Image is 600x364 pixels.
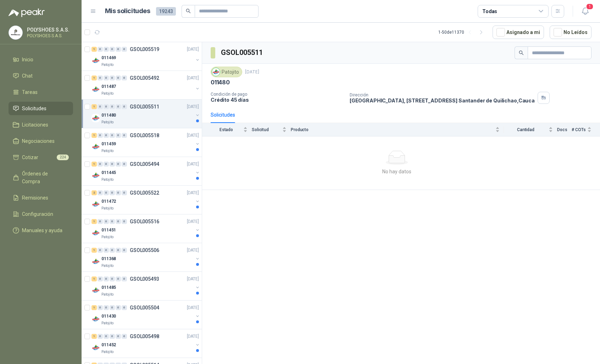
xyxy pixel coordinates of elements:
p: GSOL005511 [130,104,159,109]
p: Patojito [101,62,113,68]
p: GSOL005522 [130,190,159,195]
div: 0 [122,334,127,339]
span: Chat [22,72,33,80]
div: 0 [122,305,127,310]
div: 1 [91,133,97,138]
p: GSOL005498 [130,334,159,339]
img: Company Logo [91,142,100,151]
div: 0 [98,248,103,253]
span: 224 [57,155,69,160]
div: 0 [98,334,103,339]
div: 0 [104,219,109,224]
p: Crédito 45 días [211,97,344,103]
div: 0 [110,248,115,253]
div: Patojito [211,67,242,77]
a: Solicitudes [9,102,73,115]
div: 0 [116,248,121,253]
span: Producto [291,127,494,132]
div: 0 [122,75,127,80]
div: 0 [110,190,115,195]
p: 011430 [101,313,116,320]
div: 0 [110,162,115,167]
img: Company Logo [91,114,100,122]
p: 011480 [211,79,230,86]
p: Patojito [101,292,113,297]
p: Patojito [101,148,113,154]
img: Company Logo [9,26,22,39]
div: 0 [116,47,121,52]
img: Company Logo [91,56,100,65]
span: Órdenes de Compra [22,170,66,185]
a: 1 0 0 0 0 0 GSOL005492[DATE] Company Logo011487Patojito [91,74,200,96]
p: GSOL005493 [130,276,159,281]
div: 0 [116,75,121,80]
div: 0 [110,276,115,281]
a: 1 0 0 0 0 0 GSOL005494[DATE] Company Logo011445Patojito [91,160,200,183]
th: Docs [557,123,572,136]
p: Condición de pago [211,92,344,97]
p: 011451 [101,227,116,234]
p: [DATE] [187,46,199,53]
th: Cantidad [504,123,557,136]
div: No hay datos [205,168,589,175]
div: 0 [116,190,121,195]
span: Tareas [22,88,38,96]
span: Remisiones [22,194,48,202]
span: # COTs [572,127,586,132]
img: Company Logo [91,257,100,266]
p: [DATE] [187,75,199,82]
p: [DATE] [187,247,199,254]
div: 0 [122,162,127,167]
p: 011485 [101,284,116,291]
span: search [186,9,191,13]
div: 0 [98,104,103,109]
p: [DATE] [245,69,259,75]
span: Cotizar [22,153,38,161]
div: 0 [122,190,127,195]
div: 0 [104,190,109,195]
p: [DATE] [187,276,199,282]
th: Solicitud [252,123,291,136]
a: 1 0 0 0 0 0 GSOL005511[DATE] Company Logo011480Patojito [91,102,200,125]
div: 0 [116,219,121,224]
div: 0 [104,305,109,310]
button: 1 [579,5,591,18]
div: 0 [104,334,109,339]
p: [DATE] [187,190,199,196]
th: Producto [291,123,504,136]
div: 0 [98,219,103,224]
div: 0 [110,305,115,310]
a: Negociaciones [9,134,73,148]
span: Cantidad [504,127,547,132]
div: 1 [91,162,97,167]
p: [GEOGRAPHIC_DATA], [STREET_ADDRESS] Santander de Quilichao , Cauca [350,97,535,103]
a: 1 0 0 0 0 0 GSOL005498[DATE] Company Logo011452Patojito [91,332,200,355]
div: 1 - 50 de 11370 [438,27,487,38]
div: 0 [98,75,103,80]
p: Patojito [101,119,113,125]
div: Solicitudes [211,111,235,119]
div: 0 [104,162,109,167]
img: Logo peakr [9,9,45,17]
p: POLYSHOES S.A.S. [27,34,71,38]
div: 0 [98,133,103,138]
p: 011469 [101,55,116,61]
span: Solicitud [252,127,281,132]
div: Todas [482,7,497,15]
button: Asignado a mi [493,26,544,39]
a: Órdenes de Compra [9,167,73,188]
p: [DATE] [187,103,199,110]
p: 011452 [101,342,116,348]
p: 011445 [101,169,116,176]
div: 0 [110,47,115,52]
p: [DATE] [187,132,199,139]
div: 0 [116,162,121,167]
div: 0 [110,219,115,224]
div: 1 [91,75,97,80]
div: 0 [116,276,121,281]
span: Estado [211,127,242,132]
a: Licitaciones [9,118,73,131]
div: 0 [116,104,121,109]
p: Patojito [101,234,113,240]
button: No Leídos [550,26,591,39]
